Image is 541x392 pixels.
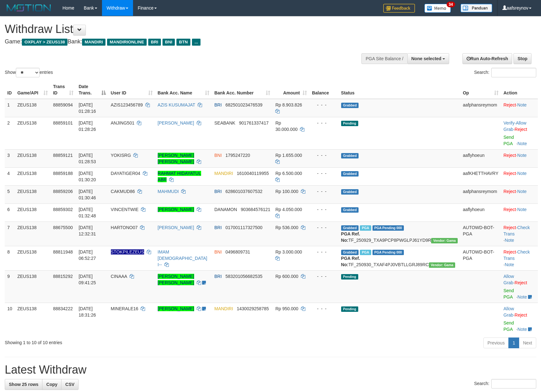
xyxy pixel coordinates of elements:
div: - - - [312,120,336,126]
td: · [501,185,538,203]
span: Marked by aaftrukkakada [360,225,371,231]
span: [DATE] 01:28:16 [79,102,96,114]
span: Grabbed [341,153,359,158]
td: aaflyhoeun [460,149,501,167]
span: Rp 4.050.000 [275,207,302,212]
th: Game/API: activate to sort column ascending [15,81,51,99]
span: CSV [65,382,74,387]
span: · [504,306,515,318]
div: - - - [312,305,336,312]
span: PGA Pending [372,225,404,231]
span: DANAMON [214,207,237,212]
img: MOTION_logo.png [5,3,53,13]
span: Copy 682501023476539 to clipboard [226,102,263,107]
a: Reject [504,189,516,194]
a: [PERSON_NAME] [158,207,194,212]
td: aafphansreymom [460,99,501,117]
td: ZEUS138 [15,222,51,246]
td: · [501,99,538,117]
input: Search: [491,379,536,389]
span: Marked by aafsreyleap [360,250,371,255]
td: ZEUS138 [15,270,51,303]
span: ... [192,39,200,46]
td: ZEUS138 [15,149,51,167]
button: None selected [407,53,449,64]
span: ANJING501 [111,120,135,125]
td: 10 [5,303,15,335]
div: - - - [312,206,336,213]
span: MANDIRI [82,39,105,46]
span: 88859206 [53,189,73,194]
span: BRI [214,189,222,194]
div: - - - [312,249,336,255]
th: Balance [309,81,339,99]
span: [DATE] 18:31:26 [79,306,96,318]
a: Stop [513,53,531,64]
span: BRI [214,274,222,279]
span: Vendor URL: https://trx31.1velocity.biz [431,238,458,243]
span: Grabbed [341,225,359,231]
th: Action [501,81,538,99]
span: Copy 583201056682535 to clipboard [226,274,263,279]
a: Check Trans [504,249,530,261]
span: PGA Pending [372,250,404,255]
span: BNI [214,249,222,254]
td: TF_250930_TXAF4PJ0VBTLLGRJ89RC [339,246,461,270]
a: Reject [515,312,527,318]
span: BTN [176,39,190,46]
div: - - - [312,152,336,158]
th: Status [339,81,461,99]
span: MANDIRI [214,306,233,311]
span: Rp 30.000.000 [275,120,297,132]
span: Rp 600.000 [275,274,298,279]
div: - - - [312,224,336,231]
a: Allow Grab [504,274,514,285]
th: User ID: activate to sort column ascending [108,81,155,99]
span: SEABANK [214,120,235,125]
a: Note [518,294,527,299]
a: Send PGA [504,288,514,299]
td: 8 [5,246,15,270]
td: 5 [5,185,15,203]
td: · [501,167,538,185]
span: Pending [341,274,358,280]
span: HARTONO07 [111,225,138,230]
span: Grabbed [341,189,359,195]
a: Previous [483,337,509,348]
a: Run Auto-Refresh [462,53,512,64]
th: Date Trans.: activate to sort column descending [76,81,108,99]
td: 6 [5,203,15,222]
span: [DATE] 01:28:53 [79,153,96,164]
td: · [501,203,538,222]
a: [PERSON_NAME] [PERSON_NAME] [158,274,194,285]
a: Send PGA [504,320,514,332]
div: - - - [312,170,336,177]
a: Note [518,141,527,146]
span: [DATE] 01:30:46 [79,189,96,200]
td: ZEUS138 [15,185,51,203]
span: Grabbed [341,103,359,108]
a: Note [518,327,527,332]
span: 88859094 [53,102,73,107]
span: Copy 1430029258785 to clipboard [237,306,269,311]
span: Grabbed [341,250,359,255]
span: AZIS123456789 [111,102,143,107]
span: Rp 8.903.826 [275,102,302,107]
span: 88859188 [53,171,73,176]
span: BRI [214,102,222,107]
a: [PERSON_NAME] [PERSON_NAME] [158,153,194,164]
label: Search: [474,68,536,77]
span: [DATE] 06:52:27 [79,249,96,261]
h1: Withdraw List [5,23,354,35]
span: 34 [447,2,455,7]
img: panduan.png [461,4,492,12]
a: Reject [504,225,516,230]
span: 88834222 [53,306,73,311]
div: PGA Site Balance / [361,53,407,64]
span: Rp 3.000.000 [275,249,302,254]
span: 88811948 [53,249,73,254]
span: [DATE] 12:32:31 [79,225,96,236]
span: Pending [341,306,358,312]
a: Note [505,262,514,267]
td: aafphansreymom [460,185,501,203]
